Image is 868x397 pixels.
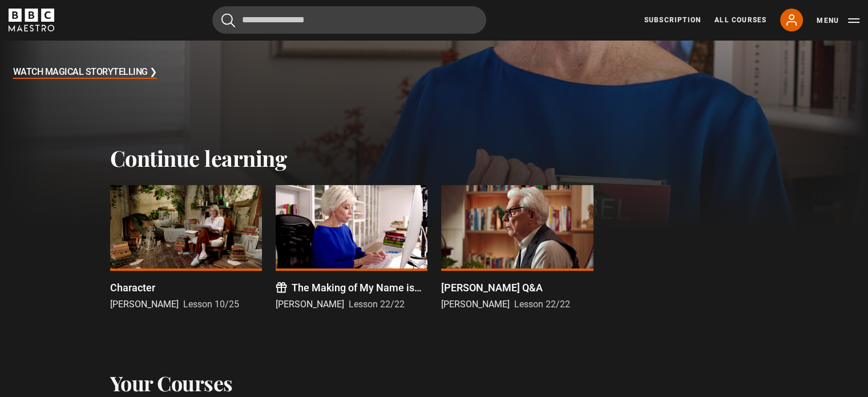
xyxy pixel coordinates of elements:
button: Toggle navigation [817,15,859,26]
a: The Making of My Name is [PERSON_NAME] del [PERSON_NAME] [PERSON_NAME] Lesson 22/22 [276,185,427,311]
svg: BBC Maestro [9,9,54,31]
span: Lesson 22/22 [514,299,570,310]
h2: Your Courses [110,371,233,395]
span: Lesson 10/25 [183,299,239,310]
input: Search [212,6,486,34]
p: Character [110,280,155,295]
a: Subscription [644,15,701,25]
h3: Watch Magical Storytelling ❯ [13,64,157,81]
span: Lesson 22/22 [349,299,405,310]
span: [PERSON_NAME] [276,299,344,310]
h2: Continue learning [110,145,758,171]
button: Submit the search query [221,13,235,27]
a: [PERSON_NAME] Q&A [PERSON_NAME] Lesson 22/22 [441,185,593,311]
a: All Courses [714,15,766,25]
a: Character [PERSON_NAME] Lesson 10/25 [110,185,262,311]
p: The Making of My Name is [PERSON_NAME] del [PERSON_NAME] [292,280,427,295]
span: [PERSON_NAME] [441,299,510,310]
span: [PERSON_NAME] [110,299,179,310]
p: [PERSON_NAME] Q&A [441,280,543,295]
